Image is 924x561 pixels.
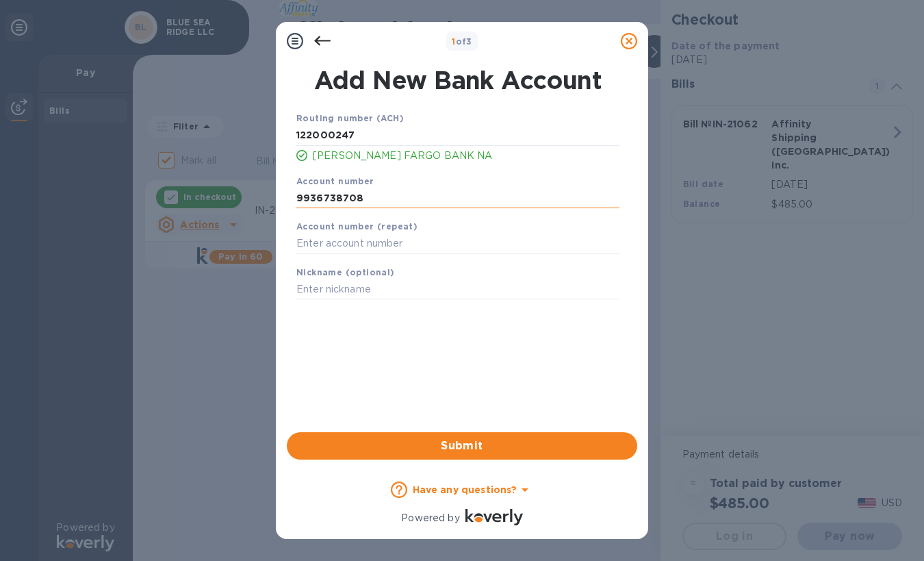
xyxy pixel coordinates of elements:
input: Enter account number [296,188,619,208]
b: of 3 [452,36,472,47]
span: Submit [298,438,626,454]
b: Account number [296,176,374,186]
b: Routing number (ACH) [296,113,404,123]
img: Logo [465,509,523,525]
b: Nickname (optional) [296,267,395,277]
input: Enter routing number [296,125,619,146]
span: 1 [452,36,455,47]
b: Have any questions? [413,484,517,495]
button: Submit [287,432,637,460]
p: Powered by [401,511,459,525]
b: Account number (repeat) [296,221,418,232]
p: [PERSON_NAME] FARGO BANK NA [313,149,619,163]
h1: Add New Bank Account [288,66,628,95]
input: Enter nickname [296,279,619,300]
input: Enter account number [296,234,619,254]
